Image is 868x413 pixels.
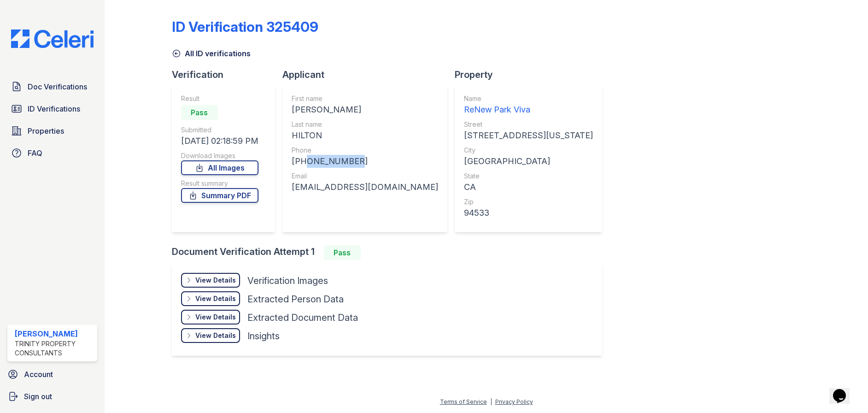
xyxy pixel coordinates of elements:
[455,68,610,81] div: Property
[172,245,610,260] div: Document Verification Attempt 1
[464,129,593,142] div: [STREET_ADDRESS][US_STATE]
[7,122,97,140] a: Properties
[282,68,455,81] div: Applicant
[181,188,258,203] a: Summary PDF
[464,94,593,116] a: Name ReNew Park Viva
[247,293,344,306] div: Extracted Person Data
[28,103,80,114] span: ID Verifications
[195,276,236,285] div: View Details
[464,171,593,181] div: State
[464,146,593,155] div: City
[292,155,438,168] div: [PHONE_NUMBER]
[324,245,361,260] div: Pass
[15,339,94,358] div: Trinity Property Consultants
[464,197,593,206] div: Zip
[247,330,280,342] div: Insights
[28,147,42,159] span: FAQ
[172,18,318,35] div: ID Verification 325409
[292,129,438,142] div: HILTON
[464,206,593,219] div: 94533
[292,171,438,181] div: Email
[292,181,438,194] div: [EMAIL_ADDRESS][DOMAIN_NAME]
[292,120,438,129] div: Last name
[464,94,593,103] div: Name
[181,94,258,103] div: Result
[7,100,97,118] a: ID Verifications
[181,125,258,135] div: Submitted
[4,29,101,48] img: CE_Logo_Blue-a8612792a0a2168367f1c8372b55b34899dd931a85d93a1a3d3e32e68fde9ad4.png
[7,77,97,96] a: Doc Verifications
[7,144,97,162] a: FAQ
[15,328,94,339] div: [PERSON_NAME]
[292,146,438,155] div: Phone
[181,135,258,147] div: [DATE] 02:18:59 PM
[495,398,533,405] a: Privacy Policy
[4,365,101,383] a: Account
[464,120,593,129] div: Street
[440,398,487,405] a: Terms of Service
[247,311,358,324] div: Extracted Document Data
[181,151,258,160] div: Download Images
[172,48,251,59] a: All ID verifications
[172,68,282,81] div: Verification
[181,160,258,175] a: All Images
[292,103,438,116] div: [PERSON_NAME]
[490,398,492,405] div: |
[28,81,87,92] span: Doc Verifications
[829,376,859,404] iframe: chat widget
[181,179,258,188] div: Result summary
[4,387,101,406] a: Sign out
[195,331,236,340] div: View Details
[24,369,53,380] span: Account
[195,294,236,303] div: View Details
[195,313,236,322] div: View Details
[464,181,593,194] div: CA
[247,274,328,287] div: Verification Images
[292,94,438,103] div: First name
[464,155,593,168] div: [GEOGRAPHIC_DATA]
[181,105,218,120] div: Pass
[464,103,593,116] div: ReNew Park Viva
[28,125,64,136] span: Properties
[24,391,52,402] span: Sign out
